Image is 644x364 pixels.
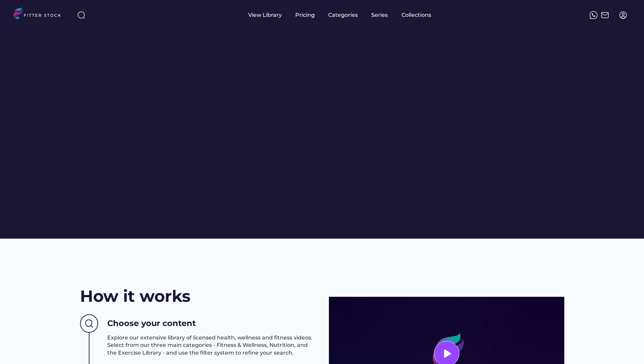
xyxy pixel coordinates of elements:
img: meteor-icons_whatsapp%20%281%29.svg [590,11,598,19]
div: Categories [328,11,358,19]
img: search-normal%203.svg [77,11,85,19]
img: Frame%2051.svg [601,11,609,19]
h2: How it works [80,285,190,308]
div: View Library [248,11,282,19]
div: Pricing [295,11,315,19]
h3: Choose your content [107,318,196,329]
h3: Explore our extensive library of licensed health, wellness and fitness videos. Select from our th... [107,334,315,357]
div: fvck [328,3,337,10]
div: Series [371,11,388,19]
img: LOGO.svg [13,7,67,21]
img: profile-circle.svg [619,11,627,19]
img: Group%201000002437%20%282%29.svg [80,314,98,333]
div: Collections [402,11,431,19]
